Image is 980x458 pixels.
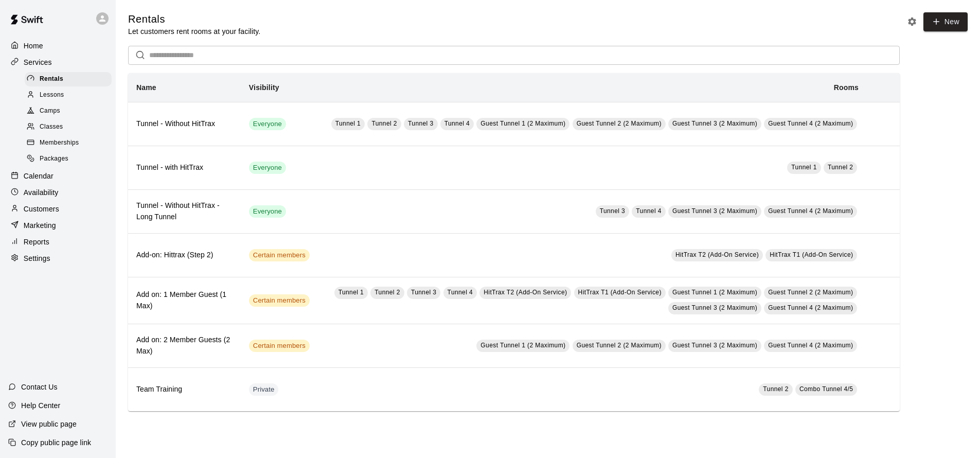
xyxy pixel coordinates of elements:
p: Settings [24,253,50,263]
div: This service is visible to only customers with certain memberships. Check the service pricing for... [249,294,310,307]
span: Rentals [40,74,63,84]
a: Calendar [8,168,108,184]
span: Certain members [249,296,310,306]
a: Reports [8,234,108,250]
span: Packages [40,154,68,164]
span: Guest Tunnel 2 (2 Maximum) [577,120,662,127]
span: Tunnel 1 [335,120,361,127]
div: Camps [25,104,112,118]
span: Guest Tunnel 4 (2 Maximum) [768,304,853,311]
div: Lessons [25,88,112,102]
span: Certain members [249,341,310,351]
a: Lessons [25,87,116,103]
div: This service is visible to all of your customers [249,162,286,174]
span: Everyone [249,163,286,173]
span: Everyone [249,119,286,129]
p: Availability [24,187,59,198]
p: View public page [21,419,77,429]
span: HitTrax T2 (Add-On Service) [484,289,567,296]
span: Classes [40,122,63,132]
span: HitTrax T1 (Add-On Service) [770,251,853,258]
button: Rental settings [904,14,920,29]
div: Memberships [25,136,112,150]
p: Copy public page link [21,437,91,448]
span: Private [249,385,279,395]
span: Certain members [249,251,310,260]
span: Tunnel 1 [791,164,816,171]
div: This service is hidden, and can only be accessed via a direct link [249,383,279,396]
span: HitTrax T1 (Add-On Service) [578,289,662,296]
span: Guest Tunnel 4 (2 Maximum) [768,342,853,349]
div: Classes [25,120,112,134]
span: Guest Tunnel 3 (2 Maximum) [672,342,757,349]
span: Guest Tunnel 4 (2 Maximum) [768,207,853,215]
span: Tunnel 3 [411,289,436,296]
h6: Add-on: Hittrax (Step 2) [136,250,233,261]
b: Visibility [249,83,279,92]
span: Lessons [40,90,64,100]
a: Rentals [25,71,116,87]
p: Let customers rent rooms at your facility. [128,26,260,37]
div: This service is visible to only customers with certain memberships. Check the service pricing for... [249,340,310,352]
h6: Tunnel - Without HitTrax [136,118,233,130]
p: Marketing [24,220,56,231]
a: Services [8,55,108,70]
p: Help Center [21,400,60,411]
span: Guest Tunnel 1 (2 Maximum) [480,120,565,127]
div: This service is visible to all of your customers [249,118,286,130]
a: Packages [25,151,116,167]
p: Services [24,57,52,67]
table: simple table [128,73,900,411]
span: Tunnel 3 [408,120,433,127]
span: Tunnel 4 [444,120,470,127]
span: HitTrax T2 (Add-On Service) [675,251,759,258]
span: Guest Tunnel 1 (2 Maximum) [480,342,565,349]
div: This service is visible to all of your customers [249,205,286,218]
span: Guest Tunnel 3 (2 Maximum) [672,304,757,311]
span: Guest Tunnel 2 (2 Maximum) [768,289,853,296]
span: Tunnel 4 [636,207,661,215]
a: Camps [25,103,116,119]
div: This service is visible to only customers with certain memberships. Check the service pricing for... [249,249,310,261]
p: Calendar [24,171,54,181]
h6: Tunnel - with HitTrax [136,162,233,173]
p: Reports [24,237,49,247]
a: Marketing [8,218,108,233]
span: Tunnel 2 [828,164,853,171]
span: Memberships [40,138,79,148]
span: Tunnel 4 [448,289,473,296]
p: Home [24,41,43,51]
h6: Team Training [136,384,233,395]
div: Packages [25,152,112,166]
a: Customers [8,201,108,217]
span: Guest Tunnel 3 (2 Maximum) [672,120,757,127]
span: Guest Tunnel 4 (2 Maximum) [768,120,853,127]
a: Home [8,38,108,54]
div: Rentals [25,72,112,86]
span: Guest Tunnel 1 (2 Maximum) [672,289,757,296]
h6: Tunnel - Without HitTrax - Long Tunnel [136,200,233,223]
a: Availability [8,185,108,200]
span: Guest Tunnel 3 (2 Maximum) [672,207,757,215]
h6: Add on: 1 Member Guest (1 Max) [136,289,233,312]
a: Memberships [25,135,116,151]
a: Settings [8,251,108,266]
span: Tunnel 2 [371,120,397,127]
span: Everyone [249,207,286,217]
h5: Rentals [128,12,260,26]
span: Combo Tunnel 4/5 [799,385,853,393]
span: Camps [40,106,60,116]
span: Tunnel 3 [600,207,625,215]
span: Tunnel 1 [338,289,364,296]
p: Customers [24,204,59,214]
a: New [923,12,968,31]
p: Contact Us [21,382,58,392]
